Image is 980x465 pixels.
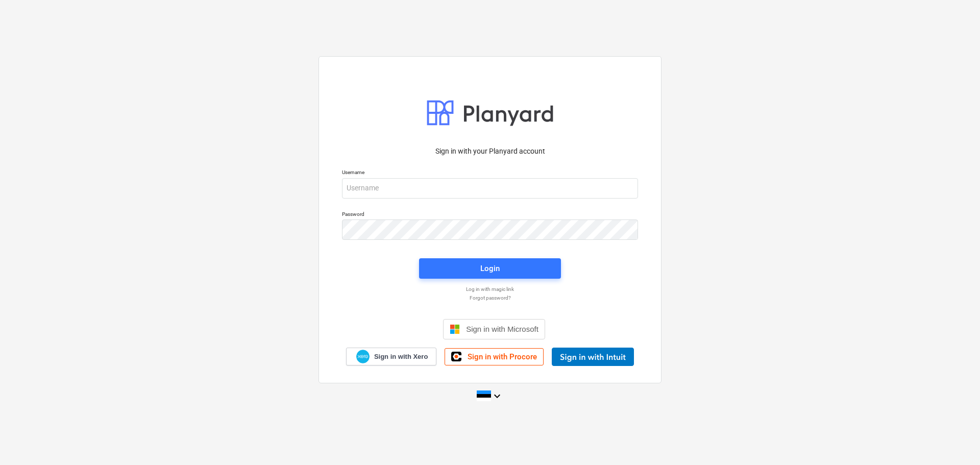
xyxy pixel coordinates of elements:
span: Sign in with Microsoft [466,325,538,333]
p: Username [342,169,638,178]
a: Forgot password? [337,295,643,301]
p: Password [342,211,638,219]
img: Microsoft logo [450,324,460,334]
span: Sign in with Xero [374,352,428,361]
p: Sign in with your Planyard account [342,146,638,157]
span: Sign in with Procore [468,352,537,361]
i: keyboard_arrow_down [491,390,503,402]
div: Login [480,262,500,275]
button: Login [419,258,561,279]
a: Log in with magic link [337,286,643,292]
input: Username [342,178,638,199]
a: Sign in with Procore [445,348,544,365]
a: Sign in with Xero [346,348,437,365]
img: Xero logo [356,350,370,363]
